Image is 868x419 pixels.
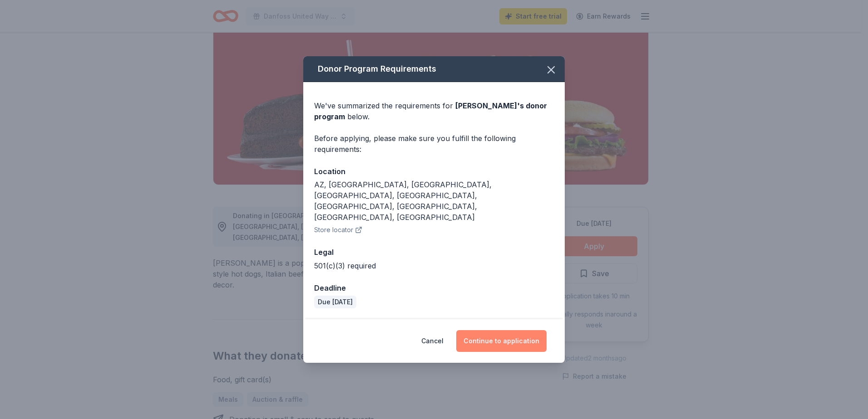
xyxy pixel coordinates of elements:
[314,133,554,155] div: Before applying, please make sure you fulfill the following requirements:
[421,330,444,352] button: Cancel
[314,179,554,223] div: AZ, [GEOGRAPHIC_DATA], [GEOGRAPHIC_DATA], [GEOGRAPHIC_DATA], [GEOGRAPHIC_DATA], [GEOGRAPHIC_DATA]...
[314,260,554,271] div: 501(c)(3) required
[456,330,547,352] button: Continue to application
[314,100,554,122] div: We've summarized the requirements for below.
[314,282,554,294] div: Deadline
[303,56,565,82] div: Donor Program Requirements
[314,296,356,308] div: Due [DATE]
[314,166,554,177] div: Location
[314,224,362,235] button: Store locator
[314,246,554,258] div: Legal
